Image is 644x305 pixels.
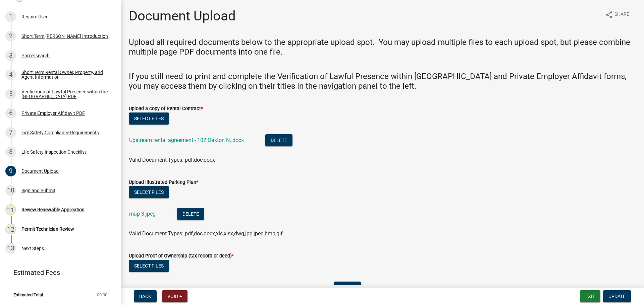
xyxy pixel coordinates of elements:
div: Document Upload [21,169,59,173]
div: Short Term Rental Owner, Property, and Agent Information [21,70,110,79]
h4: If you still need to print and complete the Verification of Lawful Presence within [GEOGRAPHIC_DA... [129,72,636,91]
label: Upload Proof of Ownership (tax record or deed) [129,254,234,258]
div: 7 [5,127,16,138]
div: 10 [5,185,16,196]
span: Void [167,294,178,299]
div: Permit Technician Review [21,227,74,231]
button: Back [134,290,157,302]
div: Review Renewable Application [21,207,85,212]
span: Share [614,11,629,19]
button: Select files [129,260,169,272]
wm-modal-confirm: Delete Document [177,211,204,218]
div: 13 [5,243,16,254]
div: Verification of Lawful Presence within the [GEOGRAPHIC_DATA] PDF [21,89,110,99]
button: Exit [580,290,600,302]
button: Delete [177,208,204,220]
div: 6 [5,108,16,119]
div: 4 [5,69,16,80]
div: 1 [5,11,16,22]
h1: Document Upload [129,8,236,24]
span: Valid Document Types: pdf,doc,docx,xls,xlsx,dwg,jpg,jpeg,bmp,gif [129,230,283,237]
label: Upload Illustrated Parking Plan [129,180,198,185]
div: 5 [5,89,16,99]
button: Delete [334,282,361,294]
button: Select files [129,112,169,125]
button: Delete [265,134,292,146]
div: Require User [21,14,48,19]
a: qPublicnet - [GEOGRAPHIC_DATA] [GEOGRAPHIC_DATA] Report_ 120A065.pdf [129,284,312,291]
button: Void [162,290,187,302]
div: Parcel search [21,53,50,58]
label: Upload a copy of Rental Contract [129,106,203,111]
div: 2 [5,31,16,42]
button: Update [603,290,631,302]
div: Life Safety Inspection Checklist [21,150,86,154]
wm-modal-confirm: Delete Document [334,285,361,291]
button: Select files [129,186,169,198]
button: shareShare [600,8,635,21]
div: 8 [5,147,16,157]
wm-modal-confirm: Delete Document [265,138,292,144]
span: $0.00 [97,293,107,297]
span: Update [608,294,626,299]
span: Valid Document Types: pdf,doc,docx [129,157,215,163]
i: share [605,11,613,19]
div: Private Employer Affidavit PDF [21,111,85,116]
div: Fire Safety Compliance Requirements [21,130,99,135]
div: Short Term [PERSON_NAME] Introduction [21,34,108,39]
span: Estimated Total [13,293,43,297]
a: map-3.jpeg [129,211,156,217]
div: Sign and Submit [21,188,55,193]
h4: Upload all required documents below to the appropriate upload spot. You may upload multiple files... [129,37,636,57]
a: Estimated Fees [5,266,110,279]
div: 3 [5,50,16,61]
div: 11 [5,204,16,215]
span: Back [139,294,151,299]
div: 12 [5,224,16,234]
div: 9 [5,166,16,176]
a: Upstream rental agreement - 102 Oakton N..docx [129,137,244,143]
